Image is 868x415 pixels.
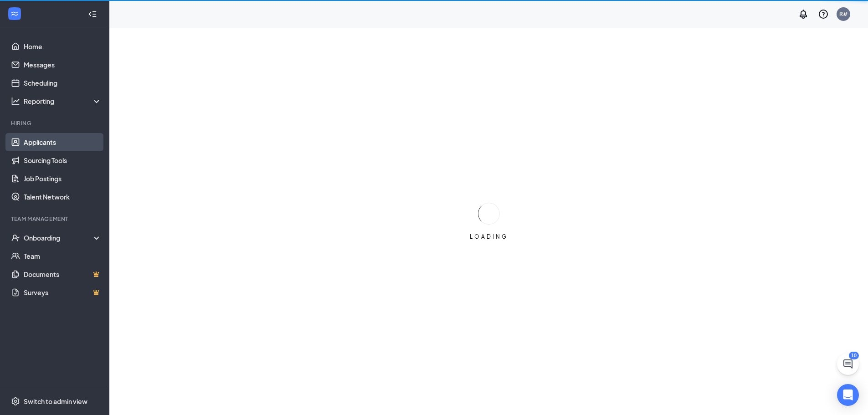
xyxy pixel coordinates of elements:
button: ChatActive [837,353,859,375]
a: Team [24,247,102,265]
div: 10 [849,352,859,359]
div: Team Management [11,215,100,223]
a: DocumentsCrown [24,265,102,283]
a: Sourcing Tools [24,151,102,169]
div: Switch to admin view [24,397,87,406]
a: Applicants [24,133,102,151]
svg: Analysis [11,97,20,106]
div: R# [839,10,847,18]
svg: Settings [11,397,20,406]
a: SurveysCrown [24,283,102,302]
a: Scheduling [24,74,102,92]
svg: Collapse [88,10,97,19]
svg: ChatActive [842,359,853,369]
div: Onboarding [24,233,94,242]
div: Hiring [11,119,100,127]
a: Job Postings [24,169,102,188]
a: Home [24,37,102,56]
svg: QuestionInfo [818,9,829,20]
svg: WorkstreamLogo [10,9,19,18]
svg: Notifications [798,9,809,20]
div: Open Intercom Messenger [837,384,859,406]
div: LOADING [466,233,512,241]
svg: UserCheck [11,233,20,242]
a: Messages [24,56,102,74]
div: Reporting [24,97,102,106]
a: Talent Network [24,188,102,206]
